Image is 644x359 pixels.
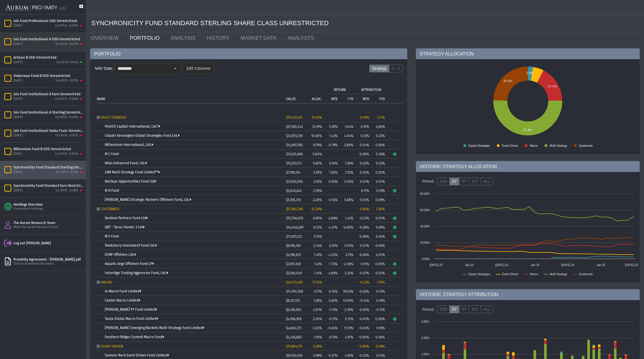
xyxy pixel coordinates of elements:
[56,60,78,65] div: Est MTD: 0.04%
[286,326,301,330] span: $4,600,211
[313,152,322,156] span: 5.80%
[312,97,322,101] p: ALLOC.
[13,221,84,225] div: The Aurum Research Team
[105,317,158,321] a: Taula Global Macro Fund Limited
[340,287,355,296] td: 19.03%
[379,97,385,101] p: YTD
[324,323,340,332] td: -0.64%
[105,225,145,229] a: QRT - Torus Feeder 3 Ltd
[355,223,371,232] td: -0.28%
[105,189,119,193] a: M O Fund
[561,263,574,267] text: [DATE]-24
[495,263,508,267] text: [DATE]-23
[371,140,387,149] td: 0.06%
[340,223,355,232] td: 14.65%
[371,314,387,323] td: 0.08%
[284,85,305,103] td: Column VALUE
[357,116,369,120] div: 0.59%
[313,308,322,312] span: 2.81%
[313,198,322,202] span: 2.28%
[420,176,437,186] div: Period:
[371,332,387,342] td: 0.06%
[371,250,387,259] td: 0.01%
[371,296,387,305] td: 0.19%
[313,189,322,193] span: 2.59%
[420,209,430,212] text: 60.00%
[324,168,340,177] td: 1.62%
[371,149,387,158] td: 0.36%
[286,244,301,248] span: $6,196,760
[420,305,437,314] div: Period:
[312,280,322,284] span: 17.74%
[313,354,322,358] span: 3.99%
[340,259,355,268] td: -2.38%
[340,140,355,149] td: 2.88%
[324,158,340,168] td: 0.51%
[126,32,167,44] a: PORTFOLIO
[13,42,23,46] div: [DATE]
[105,353,169,357] a: Samson Rock Event Driven Fund Limited
[105,308,157,312] a: [PERSON_NAME] PT Fund Limited
[105,170,160,174] a: LMR Multi-Strategy Fund Limited**
[286,271,302,275] span: $3,180,049
[105,198,191,202] a: [PERSON_NAME] Strategic Partners Offshore Fund, Ltd.
[503,79,512,83] text: 25.3%
[105,243,157,247] a: Tewksbury Investment Fund Ltd.
[355,296,371,305] td: -0.14%
[171,64,180,74] div: Select
[105,152,119,156] a: M C Fund
[13,257,84,262] div: Proximity Agreement - [PERSON_NAME].pdf
[347,97,353,101] p: YTD
[324,122,340,131] td: 1.38%
[105,262,154,266] a: Aquatic Argo Offshore Fund LP
[13,183,84,188] div: Synchronicity Fund Standard Euro Restricted
[55,115,78,120] div: Est MTD: -0.46%
[340,195,355,204] td: 5.68%
[324,94,340,103] td: Column MTD
[314,253,322,257] span: 1.41%
[371,223,387,232] td: 0.69%
[357,344,369,348] div: 0.00%
[313,216,322,220] span: 6.95%
[355,168,371,177] td: 0.05%
[324,332,340,342] td: 0.13%
[355,323,371,332] td: -0.02%
[357,280,369,284] div: -0.23%
[314,299,322,303] span: 3.61%
[373,207,385,211] div: 1.38%
[437,306,450,314] label: 12M
[13,165,84,170] div: Synchronicity Fund Standard Sterling Unrestricted
[313,317,322,321] span: 2.20%
[340,314,355,323] td: 5.72%
[105,326,204,330] a: [PERSON_NAME] Emerging Markets Multi-Strategy Fund Limited
[286,235,302,239] span: $11,655,122
[550,273,567,276] text: Multi Strategy
[286,152,303,156] span: $13,105,986
[56,189,78,193] div: Est MTD: -0.28%
[314,271,322,275] span: 1.41%
[105,124,160,128] a: Point72 Capital International, Ltd.*
[56,170,78,174] div: Est MTD: -0.12%
[340,305,355,314] td: -2.39%
[13,241,84,245] div: Log out [PERSON_NAME]
[324,259,340,268] td: -7.73%
[373,280,385,284] div: 1.15%
[459,178,469,186] label: 5Y
[355,122,371,131] td: 0.15%
[13,79,23,83] div: [DATE]
[286,308,301,312] span: $6,361,583
[13,97,23,101] div: [DATE]
[469,144,490,147] text: Equity Strategies
[340,250,355,259] td: 2.11%
[105,253,136,257] a: EGMF Offshore Ltd.
[56,79,78,83] div: Est MTD: -0.91%
[459,306,469,314] label: 5Y
[324,287,340,296] td: -0.15%
[371,195,387,204] td: 0.09%
[286,354,303,358] span: $9,030,050
[355,250,371,259] td: -0.06%
[369,65,389,73] label: Strategy
[481,306,493,314] label: ALL
[13,19,84,23] div: Isis Fund Professional USD Unrestricted
[416,48,640,59] div: STRATEGY ALLOCATION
